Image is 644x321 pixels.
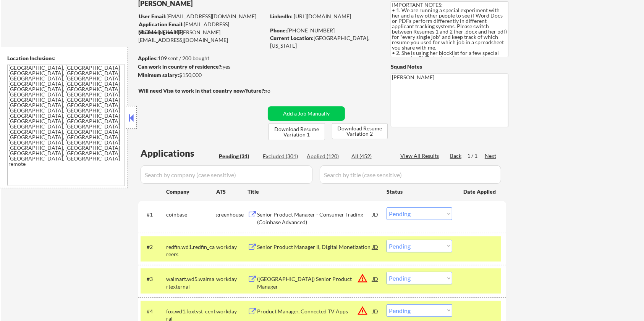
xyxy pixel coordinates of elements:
strong: Application Email: [139,21,184,27]
div: Excluded (301) [263,152,301,160]
a: [URL][DOMAIN_NAME] [294,13,351,19]
div: JD [372,207,379,221]
div: Next [485,152,497,160]
div: [EMAIL_ADDRESS][DOMAIN_NAME] [139,13,265,20]
div: Company [166,188,216,196]
strong: Mailslurp Email: [138,29,178,35]
div: ATS [216,188,248,196]
div: #3 [147,275,160,283]
strong: Current Location: [270,35,314,41]
div: 109 sent / 200 bought [138,55,265,62]
div: Applied (120) [307,152,345,160]
button: Download Resume Variation 1 [269,123,325,140]
div: greenhouse [216,211,248,218]
div: workday [216,308,248,315]
div: [EMAIL_ADDRESS][DOMAIN_NAME] [139,21,265,35]
div: coinbase [166,211,216,218]
div: #2 [147,243,160,251]
strong: Phone: [270,27,287,34]
div: Product Manager, Connected TV Apps [257,308,372,315]
input: Search by title (case sensitive) [320,165,501,184]
button: Add a Job Manually [268,106,345,121]
div: JD [372,304,379,318]
strong: Can work in country of residence?: [138,63,223,70]
div: JD [372,272,379,286]
div: ([GEOGRAPHIC_DATA]) Senior Product Manager [257,275,372,290]
div: Senior Product Manager - Consumer Trading (Coinbase Advanced) [257,211,372,226]
div: View All Results [400,152,441,160]
input: Search by company (case sensitive) [141,165,312,184]
div: 1 / 1 [467,152,485,160]
div: [GEOGRAPHIC_DATA], [US_STATE] [270,34,378,49]
strong: Applies: [138,55,158,61]
strong: Minimum salary: [138,72,179,78]
button: Download Resume Variation 2 [332,123,388,139]
div: [PERSON_NAME][EMAIL_ADDRESS][DOMAIN_NAME] [138,29,265,43]
div: #1 [147,211,160,218]
div: JD [372,240,379,254]
div: Squad Notes [391,63,508,71]
button: warning_amber [357,273,368,284]
div: $150,000 [138,71,265,79]
strong: LinkedIn: [270,13,293,19]
div: no [264,87,286,95]
div: [PHONE_NUMBER] [270,27,378,34]
div: Status [387,185,452,198]
div: redfin.wd1.redfin_careers [166,243,216,258]
div: #4 [147,308,160,315]
div: Pending (31) [219,152,257,160]
div: walmart.wd5.walmartexternal [166,275,216,290]
strong: Will need Visa to work in that country now/future?: [138,87,265,94]
div: workday [216,243,248,251]
button: warning_amber [357,305,368,316]
div: Location Inclusions: [7,55,125,62]
div: yes [138,63,263,71]
div: All (452) [351,152,390,160]
div: Senior Product Manager II, Digital Monetization [257,243,372,251]
div: Applications [141,149,216,158]
div: Date Applied [463,188,497,196]
div: Back [450,152,462,160]
div: Title [248,188,379,196]
strong: User Email: [139,13,167,19]
div: workday [216,275,248,283]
